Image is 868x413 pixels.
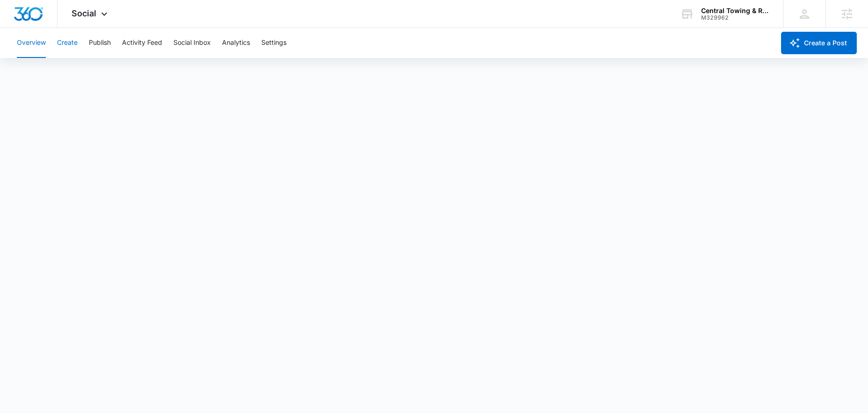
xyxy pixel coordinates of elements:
[261,28,287,58] button: Settings
[17,28,46,58] button: Overview
[122,28,162,58] button: Activity Feed
[701,7,769,14] div: account name
[173,28,211,58] button: Social Inbox
[57,28,78,58] button: Create
[222,28,250,58] button: Analytics
[72,8,96,18] span: Social
[781,32,857,54] button: Create a Post
[89,28,111,58] button: Publish
[701,14,769,21] div: account id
